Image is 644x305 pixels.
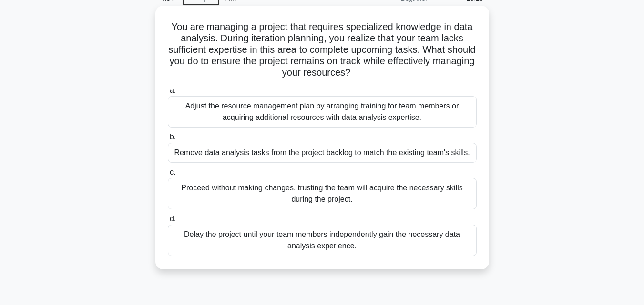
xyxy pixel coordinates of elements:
div: Delay the project until your team members independently gain the necessary data analysis experience. [168,225,477,256]
div: Adjust the resource management plan by arranging training for team members or acquiring additiona... [168,96,477,128]
span: b. [170,133,176,141]
span: d. [170,215,176,223]
div: Remove data analysis tasks from the project backlog to match the existing team's skills. [168,143,477,163]
div: Proceed without making changes, trusting the team will acquire the necessary skills during the pr... [168,178,477,209]
span: c. [170,168,175,176]
h5: You are managing a project that requires specialized knowledge in data analysis. During iteration... [167,21,478,79]
span: a. [170,86,176,94]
